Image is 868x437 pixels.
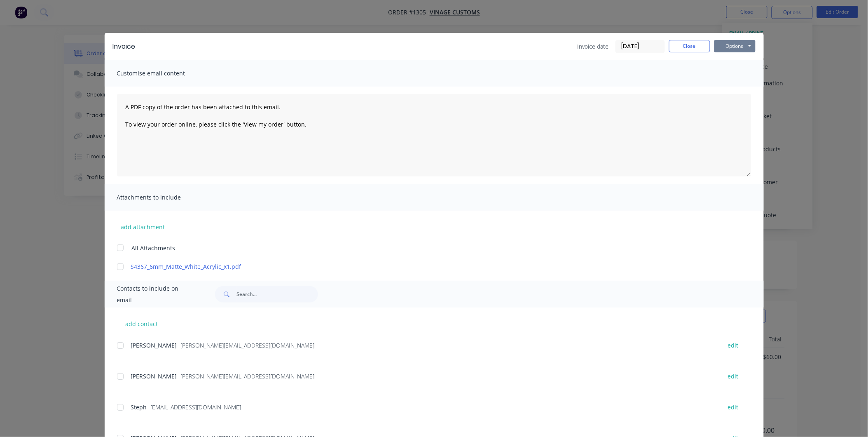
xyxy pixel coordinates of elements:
span: - [PERSON_NAME][EMAIL_ADDRESS][DOMAIN_NAME] [177,372,315,380]
button: Close [669,40,710,52]
span: Invoice date [578,42,609,51]
button: add attachment [117,221,169,233]
button: add contact [117,317,166,330]
span: Attachments to include [117,192,208,203]
button: edit [723,402,744,413]
span: [PERSON_NAME] [131,372,177,380]
div: Invoice [113,42,136,52]
textarea: A PDF copy of the order has been attached to this email. To view your order online, please click ... [117,94,751,176]
span: Contacts to include on email [117,283,195,306]
span: Steph [131,403,147,411]
button: Options [714,40,756,52]
span: - [EMAIL_ADDRESS][DOMAIN_NAME] [147,403,241,411]
span: [PERSON_NAME] [131,341,177,349]
span: - [PERSON_NAME][EMAIL_ADDRESS][DOMAIN_NAME] [177,341,315,349]
button: edit [723,371,744,382]
span: All Attachments [132,244,175,252]
input: Search... [236,286,318,303]
span: Customise email content [117,68,208,79]
a: S4367_6mm_Matte_White_Acrylic_x1.pdf [131,262,713,271]
button: edit [723,340,744,351]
